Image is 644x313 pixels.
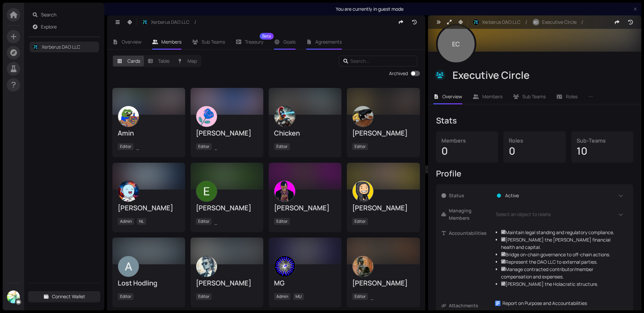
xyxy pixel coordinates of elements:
[534,20,538,24] span: EC
[42,44,80,50] a: Xerberus DAO LLC
[118,181,139,202] img: nODnQ8_9m_.jpeg
[353,181,373,202] img: zM2dUg33e_.jpeg
[41,23,57,30] a: Explore
[274,203,336,213] div: [PERSON_NAME]
[580,11,585,33] span: /
[436,115,633,126] div: Stats
[501,258,624,266] li: Represent the DAO LLC to external parties.
[196,128,258,138] div: [PERSON_NAME]
[633,7,637,11] button: close
[274,181,295,202] img: OHq4gVs2eQ.jpeg
[118,203,180,213] div: [PERSON_NAME]
[449,302,492,309] span: Attachments
[274,143,290,150] span: Editor
[196,278,258,288] div: [PERSON_NAME]
[41,9,97,20] span: Search
[352,203,414,213] div: [PERSON_NAME]
[501,280,624,288] li: [PERSON_NAME] the Holacratic structure.
[202,39,225,45] span: Sub Teams
[118,293,133,300] span: Editor
[449,229,492,237] span: Accountabilities
[274,106,295,127] img: ACg8ocJ3IXhEqQlUWQM9aNF4UjdhApFR2fOHXpKYd3WkBqtih7gJM9Q=s500
[52,293,85,300] span: Connect Wallet
[577,145,628,157] div: 10
[274,278,336,288] div: MG
[482,93,502,100] span: Members
[441,137,493,145] div: Members
[482,18,521,26] span: Xerberus DAO LLC
[452,24,460,64] span: EC
[118,128,180,138] div: Amin
[245,40,263,44] span: Treasury
[274,293,290,300] span: Admin
[315,39,342,45] span: Agreements
[509,137,560,145] div: Roles
[118,218,134,225] span: Admin
[352,143,368,150] span: Editor
[442,93,462,100] span: Overview
[502,300,587,307] div: Report on Purpose and Accountabilities
[501,251,624,258] li: Bridge on-chain governance to off-chain actions.
[566,93,578,100] span: Roles
[441,145,493,157] div: 0
[151,18,190,26] span: Xerberus DAO LLC
[196,203,258,213] div: [PERSON_NAME]
[473,19,479,25] img: HgCiZ4BMi_.jpeg
[118,143,133,150] span: Editor
[118,106,139,127] img: ACg8ocKzSASdsWdD5qiPBnnxdxMR3r_cEvp_cETnQi_RLwvpYzm9_jE=s500
[449,207,492,222] span: Managing Members
[293,293,304,300] span: MU
[452,69,630,82] div: Executive Circle
[350,57,408,65] input: Search...
[542,18,577,26] span: Executive Circle
[389,70,408,77] div: Archived
[588,94,593,99] span: ellipsis
[352,278,414,288] div: [PERSON_NAME]
[274,256,295,277] img: VdSUWaOqiZ.jpeg
[352,128,414,138] div: [PERSON_NAME]
[108,5,631,13] div: You are currently in guest mode
[469,17,524,28] button: Xerberus DAO LLC
[122,39,142,45] span: Overview
[142,19,148,25] img: HgCiZ4BMi_.jpeg
[529,17,580,28] button: ECExecutive Circle
[495,300,587,307] a: Report on Purpose and Accountabilities
[274,218,290,225] span: Editor
[260,33,274,40] sup: Beta
[283,39,296,45] span: Goals
[436,168,633,179] div: Profile
[214,143,278,150] span: Jaipur Municipal Corporation, IN
[352,293,368,300] span: Editor
[353,106,373,127] img: OYeihgmLDC.jpeg
[633,7,637,11] span: close
[196,143,212,150] span: Editor
[196,218,212,225] span: Editor
[196,181,217,202] img: ACg8ocIpiJvxMuLd4sP-cjnPF9sLwVasSk-Gbo18qXtdm6bNORGZWw=s500
[352,218,368,225] span: Editor
[138,17,193,28] button: Xerberus DAO LLC
[196,293,212,300] span: Editor
[501,236,624,251] li: [PERSON_NAME] the [PERSON_NAME] financial health and capital.
[493,211,551,218] span: Select an object to relate
[449,192,492,199] span: Status
[524,11,529,33] span: /
[161,39,181,45] span: Members
[522,93,546,100] span: Sub Teams
[501,266,624,280] li: Manage contracted contributor/member compensation and expenses.
[118,256,139,277] img: ACg8ocLYGb2gjaqZAdgLW_ib3rDLAa4udZv_yKG2VVJ8Ky-eMBypKA=s500
[353,256,373,277] img: 4RCbTu7iWF.jpeg
[193,11,198,33] span: /
[118,278,180,288] div: Lost Hodling
[501,229,624,236] li: Maintain legal standing and regulatory compliance.
[137,218,146,225] span: NL
[509,145,560,157] div: 0
[28,291,100,302] button: Connect Wallet
[274,128,336,138] div: Chicken
[7,291,20,303] img: 1ea2b974951f02f44dbb428ac03be687.png
[196,256,217,277] img: ACg8ocKBfhB8WorXJxLkJoFflv7DFHAdmbxbLF0_9Ud-xDcmm20PtYE=s500
[505,192,519,199] span: Active
[577,137,628,145] div: Sub-Teams
[196,106,217,127] img: ACg8ocKJXnTeHlJAXfJwCjLOH0VhJTsdnu02uCREhdIb0sb0SWUx7d2D2A=s500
